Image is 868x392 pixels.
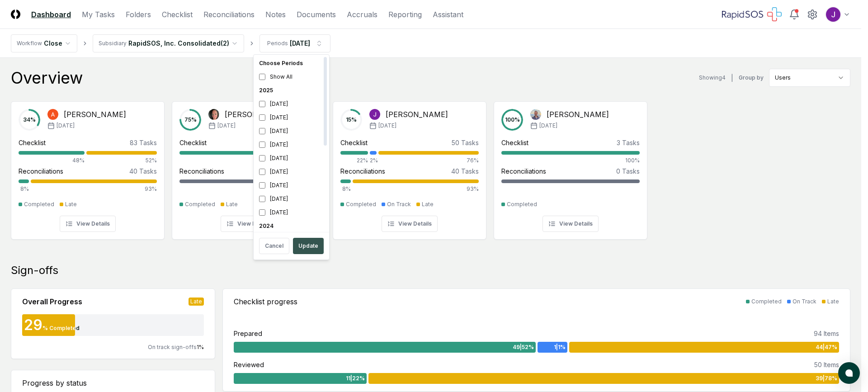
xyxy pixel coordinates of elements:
[259,238,289,254] button: Cancel
[255,206,327,219] div: [DATE]
[255,84,327,97] div: 2025
[255,57,327,70] div: Choose Periods
[255,165,327,179] div: [DATE]
[255,151,327,165] div: [DATE]
[255,97,327,111] div: [DATE]
[255,70,327,84] div: Show All
[255,138,327,151] div: [DATE]
[255,219,327,233] div: 2024
[293,238,324,254] button: Update
[255,179,327,192] div: [DATE]
[255,124,327,138] div: [DATE]
[255,192,327,206] div: [DATE]
[255,111,327,124] div: [DATE]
